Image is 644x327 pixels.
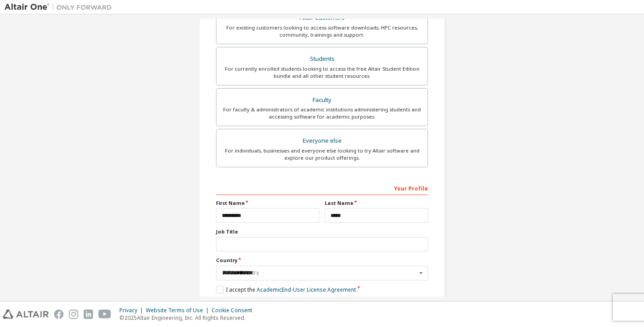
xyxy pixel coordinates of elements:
div: Your Profile [216,181,428,195]
img: facebook.svg [54,310,64,319]
label: I accept the [216,286,356,293]
div: For faculty & administrators of academic institutions administering students and accessing softwa... [222,106,422,120]
label: Country [216,257,428,264]
p: © 2025 Altair Engineering, Inc. All Rights Reserved. [119,314,258,322]
div: Cookie Consent [212,307,258,314]
div: Website Terms of Use [146,307,212,314]
img: Altair One [4,3,116,12]
label: Job Title [216,228,428,235]
a: Academic End-User License Agreement [257,286,356,293]
label: Last Name [325,200,428,207]
img: altair_logo.svg [3,310,49,319]
div: Privacy [119,307,146,314]
div: For currently enrolled students looking to access the free Altair Student Edition bundle and all ... [222,65,422,80]
label: First Name [216,200,319,207]
img: youtube.svg [98,310,111,319]
div: For individuals, businesses and everyone else looking to try Altair software and explore our prod... [222,147,422,161]
div: Everyone else [222,135,422,147]
img: instagram.svg [69,310,78,319]
img: linkedin.svg [84,310,93,319]
div: Faculty [222,94,422,106]
div: For existing customers looking to access software downloads, HPC resources, community, trainings ... [222,24,422,38]
div: Students [222,53,422,65]
div: Select Country [222,270,417,276]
